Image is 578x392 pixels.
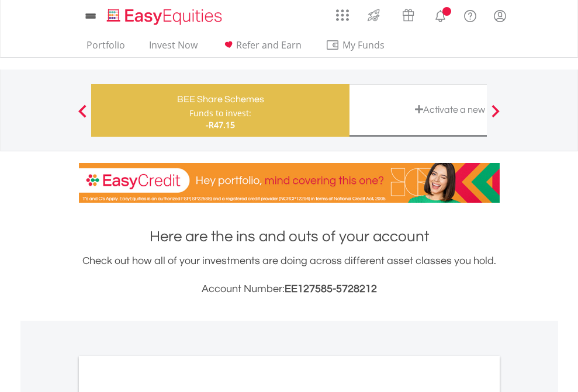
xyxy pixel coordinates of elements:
img: EasyEquities_Logo.png [105,7,227,26]
button: Next [484,110,507,122]
a: Vouchers [391,3,425,25]
span: Refer and Earn [236,39,302,51]
a: FAQ's and Support [455,3,485,26]
div: Check out how all of your investments are doing across different asset classes you hold. [79,253,500,297]
a: Invest Now [144,39,202,57]
div: Funds to invest: [189,107,251,119]
span: EE127585-5728212 [285,283,377,294]
a: Home page [102,3,227,26]
a: Refer and Earn [217,39,306,57]
img: EasyCredit Promotion Banner [79,163,500,203]
img: vouchers-v2.svg [399,6,418,25]
a: AppsGrid [328,3,357,22]
h3: Account Number: [79,281,500,297]
h1: Here are the ins and outs of your account [79,226,500,247]
a: Notifications [425,3,455,26]
button: Previous [71,110,94,122]
img: grid-menu-icon.svg [336,9,349,22]
a: My Profile [485,3,515,29]
a: Portfolio [82,39,130,57]
img: thrive-v2.svg [364,6,383,25]
span: -R47.15 [206,119,235,130]
span: My Funds [326,37,402,53]
div: BEE Share Schemes [98,91,342,107]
